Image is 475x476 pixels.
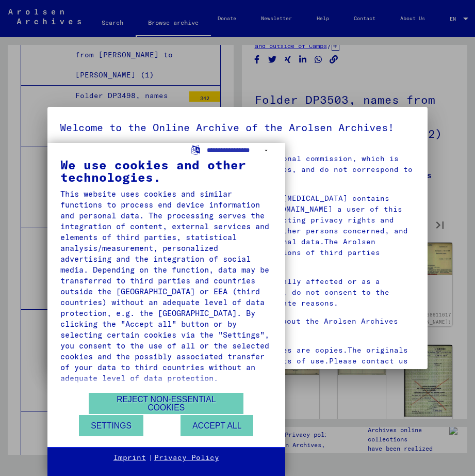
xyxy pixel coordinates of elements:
a: Privacy Policy [154,453,219,463]
button: Reject non-essential cookies [89,393,243,414]
div: This website uses cookies and similar functions to process end device information and personal da... [60,188,272,384]
button: Settings [79,415,143,436]
button: Accept all [181,415,253,436]
div: We use cookies and other technologies. [60,158,272,183]
a: Imprint [113,453,146,463]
